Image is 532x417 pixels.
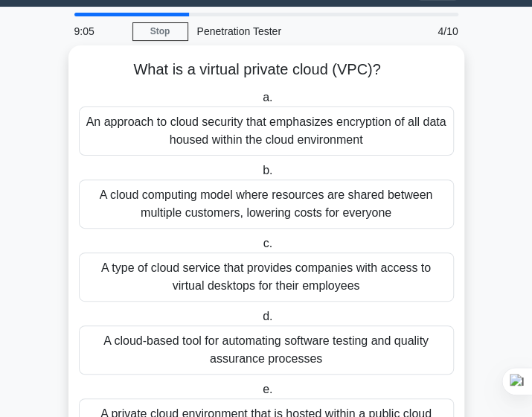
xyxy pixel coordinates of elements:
[188,16,400,46] div: Penetration Tester
[263,164,272,176] span: b.
[65,16,132,46] div: 9:05
[79,325,454,375] div: A cloud-based tool for automating software testing and quality assurance processes
[263,383,272,395] span: e.
[400,16,467,46] div: 4/10
[263,91,272,104] span: a.
[79,179,454,229] div: A cloud computing model where resources are shared between multiple customers, lowering costs for...
[79,252,454,302] div: A type of cloud service that provides companies with access to virtual desktops for their employees
[263,310,272,322] span: d.
[132,22,188,41] a: Stop
[79,106,454,156] div: An approach to cloud security that emphasizes encryption of all data housed within the cloud envi...
[77,60,455,80] h5: What is a virtual private cloud (VPC)?
[263,237,272,249] span: c.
